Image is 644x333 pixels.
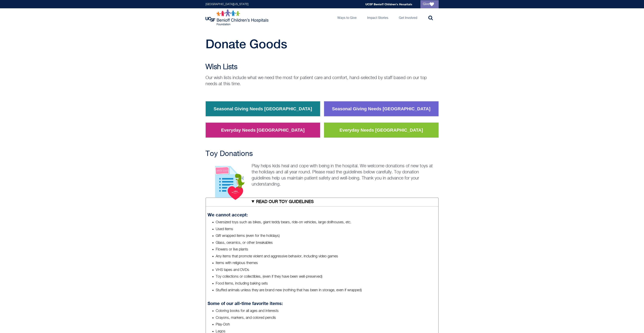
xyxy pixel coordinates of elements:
li: Stuffed animals unless they are brand new (nothing that has been in storage, even if wrapped) [216,288,436,293]
a: Everyday Needs [GEOGRAPHIC_DATA] [218,125,307,135]
li: Food items, including baking sets [216,281,436,286]
strong: Some of our all-time favorite items: [208,301,283,306]
a: Seasonal Giving Needs [GEOGRAPHIC_DATA] [211,104,315,114]
li: Coloring books for all ages and interests [216,308,436,314]
a: Give [420,0,439,8]
li: Oversized toys such as bikes, giant teddy bears, ride-on vehicles, large dollhouses, etc. [216,220,436,225]
li: Gift wrapped items (even for the holidays) [216,233,436,238]
li: Items with religious themes [216,261,436,266]
li: Glass, ceramics, or other breakables [216,240,436,245]
li: Any items that promote violent and aggressive behavior, including video games [216,254,436,259]
p: Our wish lists include what we need the most for patient care and comfort, hand-selected by staff... [206,75,439,87]
summary: READ OUR TOY GUIDELINES [206,198,439,206]
img: View our wish lists [206,162,250,200]
a: UCSF Benioff Children's Hospitals [365,2,412,6]
p: Play helps kids heal and cope with being in the hospital. We welcome donations of new toys at the... [206,163,439,187]
a: Get Involved [396,8,420,27]
li: Toy collections or collectibles, (even if they have been well-preserved) [216,274,436,279]
a: Impact Stories [364,8,392,27]
a: [GEOGRAPHIC_DATA][US_STATE] [206,3,248,6]
a: Ways to Give [334,8,360,27]
a: Seasonal Giving Needs [GEOGRAPHIC_DATA] [329,104,434,114]
li: Play-Doh [216,322,436,327]
li: Crayons, markers, and colored pencils [216,315,436,320]
h2: Toy Donations [206,150,439,158]
a: Everyday Needs [GEOGRAPHIC_DATA] [336,125,426,135]
h2: Wish Lists [206,63,439,71]
li: VHS tapes and DVDs [216,267,436,273]
li: Used items [216,227,436,232]
img: Logo for UCSF Benioff Children's Hospitals Foundation [206,9,270,26]
strong: We cannot accept: [208,212,248,217]
li: Flowers or live plants [216,247,436,252]
span: Donate Goods [206,37,287,51]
